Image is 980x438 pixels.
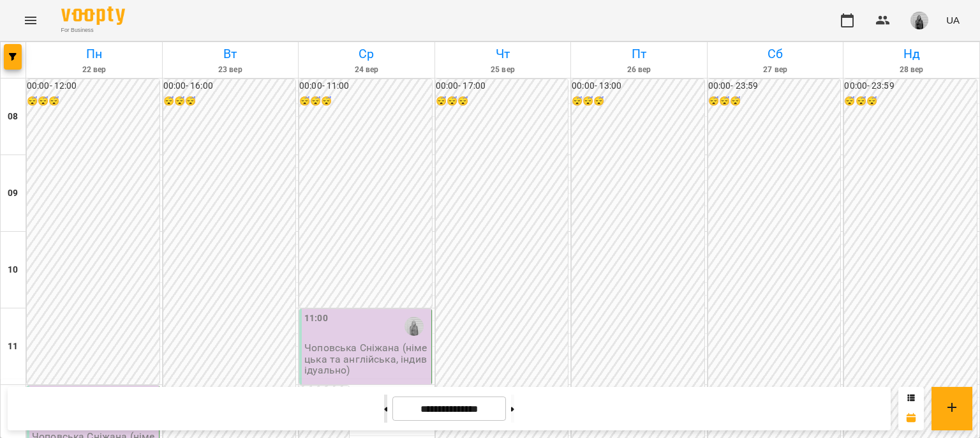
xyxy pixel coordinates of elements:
[573,64,705,76] h6: 26 вер
[299,79,432,93] h6: 00:00 - 11:00
[436,94,568,109] h6: 😴😴😴
[28,64,160,76] h6: 22 вер
[163,94,296,109] h6: 😴😴😴
[304,342,429,375] p: Чоповська Сніжана (німецька та англійська, індивідуально)
[301,44,433,64] h6: Ср
[304,312,328,326] label: 11:00
[845,64,977,76] h6: 28 вер
[844,79,977,93] h6: 00:00 - 23:59
[436,79,568,93] h6: 00:00 - 17:00
[61,6,125,25] img: Voopty Logo
[572,94,704,109] h6: 😴😴😴
[845,44,977,64] h6: Нд
[708,79,841,93] h6: 00:00 - 23:59
[61,26,125,34] span: For Business
[708,94,841,109] h6: 😴😴😴
[301,64,433,76] h6: 24 вер
[27,79,160,93] h6: 00:00 - 12:00
[15,5,46,36] button: Menu
[165,44,297,64] h6: Вт
[572,79,704,93] h6: 00:00 - 13:00
[910,11,928,29] img: 465148d13846e22f7566a09ee851606a.jpeg
[709,44,842,64] h6: Сб
[437,64,569,76] h6: 25 вер
[8,186,18,200] h6: 09
[709,64,842,76] h6: 27 вер
[163,79,296,93] h6: 00:00 - 16:00
[8,263,18,277] h6: 10
[844,94,977,109] h6: 😴😴😴
[941,8,965,32] button: UA
[573,44,705,64] h6: Пт
[405,317,424,336] img: Чоповська Сніжана (н, а)
[299,94,432,109] h6: 😴😴😴
[946,13,960,27] span: UA
[8,340,18,354] h6: 11
[28,44,160,64] h6: Пн
[8,110,18,124] h6: 08
[27,94,160,109] h6: 😴😴😴
[165,64,297,76] h6: 23 вер
[437,44,569,64] h6: Чт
